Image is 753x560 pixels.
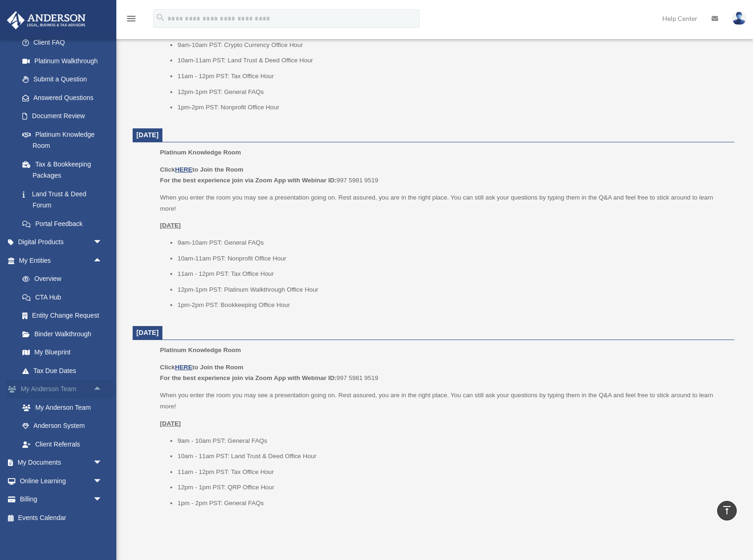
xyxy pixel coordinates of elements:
[13,398,116,417] a: My Anderson Team
[13,325,116,343] a: Binder Walkthrough
[177,467,728,478] li: 11am - 12pm PST: Tax Office Hour
[13,70,116,89] a: Submit a Question
[177,237,728,248] li: 9am-10am PST: General FAQs
[160,362,728,384] p: 997 5981 9519
[7,251,116,270] a: My Entitiesarrow_drop_up
[13,185,116,214] a: Land Trust & Deed Forum
[93,233,112,252] span: arrow_drop_down
[721,505,733,516] i: vertical_align_top
[13,214,116,233] a: Portal Feedback
[93,490,112,509] span: arrow_drop_down
[177,498,728,509] li: 1pm - 2pm PST: General FAQs
[160,222,181,229] u: [DATE]
[177,284,728,295] li: 12pm-1pm PST: Platinum Walkthrough Office Hour
[732,12,746,25] img: User Pic
[177,102,728,113] li: 1pm-2pm PST: Nonprofit Office Hour
[177,435,728,447] li: 9am - 10am PST: General FAQs
[177,55,728,66] li: 10am-11am PST: Land Trust & Deed Office Hour
[13,288,116,307] a: CTA Hub
[13,270,116,288] a: Overview
[13,52,116,70] a: Platinum Walkthrough
[7,508,116,527] a: Events Calendar
[136,131,159,139] span: [DATE]
[93,453,112,473] span: arrow_drop_down
[177,451,728,462] li: 10am - 11am PST: Land Trust & Deed Office Hour
[13,33,116,52] a: Client FAQ
[13,107,116,126] a: Document Review
[13,307,116,325] a: Entity Change Request
[13,88,116,107] a: Answered Questions
[136,329,159,336] span: [DATE]
[177,482,728,493] li: 12pm - 1pm PST: QRP Office Hour
[160,149,241,156] span: Platinum Knowledge Room
[717,501,737,520] a: vertical_align_top
[7,380,116,399] a: My Anderson Teamarrow_drop_up
[13,343,116,362] a: My Blueprint
[160,177,336,184] b: For the best experience join via Zoom App with Webinar ID:
[177,300,728,311] li: 1pm-2pm PST: Bookkeeping Office Hour
[13,155,116,185] a: Tax & Bookkeeping Packages
[7,233,116,252] a: Digital Productsarrow_drop_down
[177,40,728,51] li: 9am-10am PST: Crypto Currency Office Hour
[13,361,116,380] a: Tax Due Dates
[160,192,728,214] p: When you enter the room you may see a presentation going on. Rest assured, you are in the right p...
[160,420,181,427] u: [DATE]
[126,13,137,24] i: menu
[7,490,116,509] a: Billingarrow_drop_down
[160,390,728,412] p: When you enter the room you may see a presentation going on. Rest assured, you are in the right p...
[177,71,728,82] li: 11am - 12pm PST: Tax Office Hour
[155,13,166,23] i: search
[160,347,241,353] span: Platinum Knowledge Room
[160,374,336,381] b: For the best experience join via Zoom App with Webinar ID:
[7,453,116,472] a: My Documentsarrow_drop_down
[175,364,192,371] a: HERE
[177,268,728,280] li: 11am - 12pm PST: Tax Office Hour
[175,166,192,173] a: HERE
[93,380,112,399] span: arrow_drop_up
[177,253,728,264] li: 10am-11am PST: Nonprofit Office Hour
[93,472,112,491] span: arrow_drop_down
[93,251,112,270] span: arrow_drop_up
[4,11,88,29] img: Anderson Advisors Platinum Portal
[7,472,116,490] a: Online Learningarrow_drop_down
[126,16,137,24] a: menu
[160,166,243,173] b: Click to Join the Room
[13,435,116,453] a: Client Referrals
[160,164,728,186] p: 997 5981 9519
[160,364,243,371] b: Click to Join the Room
[13,125,112,155] a: Platinum Knowledge Room
[13,417,116,435] a: Anderson System
[177,87,728,98] li: 12pm-1pm PST: General FAQs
